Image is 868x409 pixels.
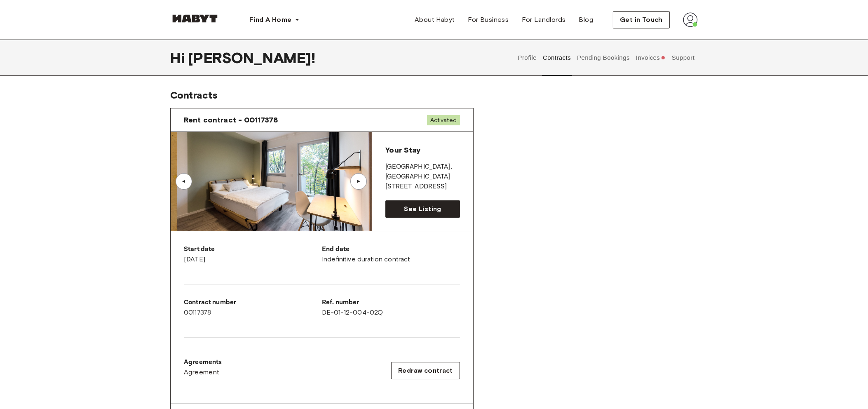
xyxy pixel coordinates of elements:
[170,49,188,66] span: Hi
[249,15,291,25] span: Find A Home
[322,244,460,264] div: Indefinitive duration contract
[171,132,372,231] img: Image of the room
[322,244,460,254] p: End date
[415,15,455,25] span: About Habyt
[522,15,565,25] span: For Landlords
[385,146,420,155] span: Your Stay
[184,244,322,254] p: Start date
[391,362,460,379] button: Redraw contract
[515,12,572,28] a: For Landlords
[180,179,188,184] div: ▲
[184,298,322,308] p: Contract number
[542,40,572,76] button: Contracts
[468,15,509,25] span: For Business
[184,367,220,377] span: Agreement
[322,298,460,317] div: DE-01-12-004-02Q
[579,15,594,25] span: Blog
[385,162,460,182] p: [GEOGRAPHIC_DATA] , [GEOGRAPHIC_DATA]
[184,357,222,367] p: Agreements
[613,11,670,28] button: Get in Touch
[404,204,441,214] span: See Listing
[170,14,220,23] img: Habyt
[385,200,460,218] a: See Listing
[515,40,698,76] div: user profile tabs
[170,89,218,101] span: Contracts
[184,244,322,264] div: [DATE]
[184,115,278,125] span: Rent contract - 00117378
[517,40,538,76] button: Profile
[184,367,222,377] a: Agreement
[184,298,322,317] div: 00117378
[462,12,516,28] a: For Business
[683,12,698,27] img: avatar
[576,40,631,76] button: Pending Bookings
[408,12,461,28] a: About Habyt
[635,40,666,76] button: Invoices
[398,366,453,376] span: Redraw contract
[243,12,306,28] button: Find A Home
[671,40,696,76] button: Support
[188,49,315,66] span: [PERSON_NAME] !
[385,182,460,192] p: [STREET_ADDRESS]
[322,298,460,308] p: Ref. number
[620,15,663,25] span: Get in Touch
[354,179,363,184] div: ▲
[427,115,460,125] span: Activated
[572,12,600,28] a: Blog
